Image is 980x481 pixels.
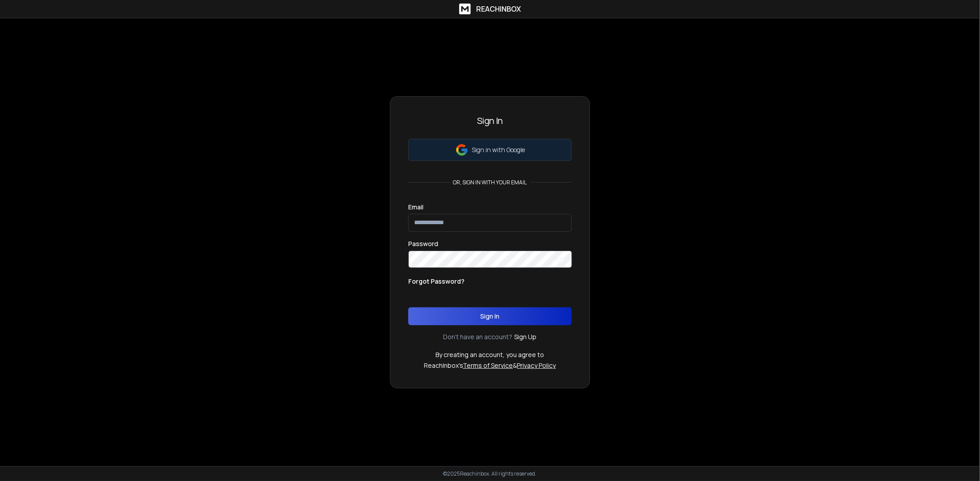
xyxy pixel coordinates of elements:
[517,361,556,370] a: Privacy Policy
[436,350,544,359] p: By creating an account, you agree to
[515,332,537,341] a: Sign Up
[463,361,513,370] a: Terms of Service
[408,241,438,247] label: Password
[408,277,465,286] p: Forgot Password?
[476,4,521,14] h1: ReachInbox
[408,139,572,161] button: Sign in with Google
[408,115,572,127] h3: Sign In
[444,470,537,477] p: © 2025 Reachinbox. All rights reserved.
[459,4,521,14] a: ReachInbox
[450,179,531,186] p: or, sign in with your email
[408,204,423,210] label: Email
[472,145,525,154] p: Sign in with Google
[444,332,513,341] p: Don't have an account?
[424,361,556,370] p: ReachInbox's &
[408,307,572,325] button: Sign In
